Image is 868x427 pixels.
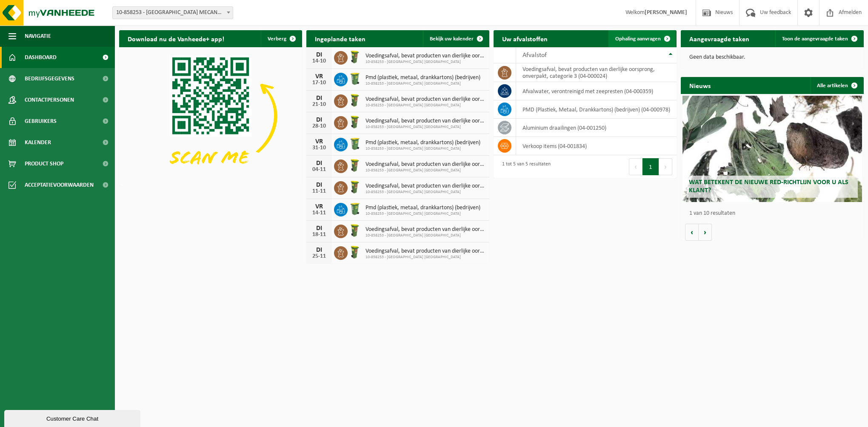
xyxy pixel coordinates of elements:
div: 11-11 [311,188,328,194]
span: 10-858253 - [GEOGRAPHIC_DATA] [GEOGRAPHIC_DATA] [365,190,485,195]
div: 31-10 [311,145,328,151]
h2: Download nu de Vanheede+ app! [119,30,233,47]
span: Dashboard [25,47,57,68]
div: 14-10 [311,58,328,64]
div: DI [311,225,328,232]
span: 10-858253 - [GEOGRAPHIC_DATA] [GEOGRAPHIC_DATA] [365,168,485,173]
span: Pmd (plastiek, metaal, drankkartons) (bedrijven) [365,139,480,146]
span: Acceptatievoorwaarden [25,174,94,196]
img: WB-0240-HPE-GN-50 [348,137,362,151]
span: 10-858253 - [GEOGRAPHIC_DATA] [GEOGRAPHIC_DATA] [365,81,480,86]
h2: Ingeplande taken [306,30,374,47]
div: VR [311,203,328,210]
span: Product Shop [25,153,63,174]
span: Voedingsafval, bevat producten van dierlijke oorsprong, onverpakt, categorie 3 [365,96,485,103]
td: voedingsafval, bevat producten van dierlijke oorsprong, onverpakt, categorie 3 (04-000024) [516,63,677,82]
div: 17-10 [311,80,328,86]
div: DI [311,95,328,102]
a: Ophaling aanvragen [608,30,676,47]
h2: Aangevraagde taken [681,30,758,47]
a: Toon de aangevraagde taken [775,30,863,47]
span: 10-858253 - PHOENIX MECANO NV - DEINZE [113,7,233,19]
div: VR [311,138,328,145]
img: WB-0240-HPE-GN-50 [348,71,362,86]
button: Vorige [685,224,699,241]
button: Volgende [699,224,712,241]
span: 10-858253 - [GEOGRAPHIC_DATA] [GEOGRAPHIC_DATA] [365,233,485,238]
img: WB-0060-HPE-GN-50 [348,158,362,173]
div: DI [311,247,328,253]
img: WB-0060-HPE-GN-50 [348,50,362,64]
span: 10-858253 - [GEOGRAPHIC_DATA] [GEOGRAPHIC_DATA] [365,255,485,260]
button: Verberg [261,30,301,47]
span: Verberg [268,36,286,42]
iframe: chat widget [4,408,142,427]
span: 10-858253 - [GEOGRAPHIC_DATA] [GEOGRAPHIC_DATA] [365,103,485,108]
div: VR [311,73,328,80]
h2: Uw afvalstoffen [494,30,556,47]
span: Pmd (plastiek, metaal, drankkartons) (bedrijven) [365,205,480,211]
button: Previous [629,158,642,175]
img: WB-0240-HPE-GN-50 [348,202,362,216]
span: Kalender [25,132,51,153]
td: verkoop items (04-001834) [516,137,677,155]
td: afvalwater, verontreinigd met zeepresten (04-000359) [516,82,677,100]
img: WB-0060-HPE-GN-50 [348,223,362,238]
div: 28-10 [311,123,328,129]
div: 18-11 [311,232,328,238]
span: 10-858253 - [GEOGRAPHIC_DATA] [GEOGRAPHIC_DATA] [365,60,485,65]
span: Contactpersonen [25,89,74,111]
span: Voedingsafval, bevat producten van dierlijke oorsprong, onverpakt, categorie 3 [365,183,485,190]
td: PMD (Plastiek, Metaal, Drankkartons) (bedrijven) (04-000978) [516,100,677,119]
p: 1 van 10 resultaten [689,211,859,216]
span: Voedingsafval, bevat producten van dierlijke oorsprong, onverpakt, categorie 3 [365,226,485,233]
span: 10-858253 - PHOENIX MECANO NV - DEINZE [112,6,233,19]
div: DI [311,51,328,58]
img: Download de VHEPlus App [119,47,302,185]
img: WB-0060-HPE-GN-50 [348,245,362,259]
img: WB-0060-HPE-GN-50 [348,180,362,194]
button: 1 [642,158,659,175]
div: 1 tot 5 van 5 resultaten [498,157,551,176]
div: DI [311,182,328,188]
td: aluminium draailingen (04-001250) [516,119,677,137]
div: 25-11 [311,253,328,259]
span: Gebruikers [25,111,57,132]
div: 21-10 [311,102,328,108]
p: Geen data beschikbaar. [689,54,855,60]
div: 04-11 [311,167,328,173]
span: 10-858253 - [GEOGRAPHIC_DATA] [GEOGRAPHIC_DATA] [365,146,480,151]
span: Voedingsafval, bevat producten van dierlijke oorsprong, onverpakt, categorie 3 [365,161,485,168]
span: Toon de aangevraagde taken [782,36,848,42]
span: Wat betekent de nieuwe RED-richtlijn voor u als klant? [689,179,848,194]
a: Alle artikelen [810,77,863,94]
span: Voedingsafval, bevat producten van dierlijke oorsprong, onverpakt, categorie 3 [365,53,485,60]
button: Next [659,158,672,175]
a: Bekijk uw kalender [423,30,488,47]
div: DI [311,117,328,123]
span: Navigatie [25,26,51,47]
span: Bedrijfsgegevens [25,68,74,89]
span: 10-858253 - [GEOGRAPHIC_DATA] [GEOGRAPHIC_DATA] [365,125,485,130]
span: Afvalstof [523,52,547,59]
h2: Nieuws [681,77,719,94]
span: Voedingsafval, bevat producten van dierlijke oorsprong, onverpakt, categorie 3 [365,118,485,125]
span: Voedingsafval, bevat producten van dierlijke oorsprong, onverpakt, categorie 3 [365,248,485,255]
div: DI [311,160,328,167]
span: Bekijk uw kalender [430,36,474,42]
strong: [PERSON_NAME] [645,9,687,16]
span: Pmd (plastiek, metaal, drankkartons) (bedrijven) [365,74,480,81]
span: 10-858253 - [GEOGRAPHIC_DATA] [GEOGRAPHIC_DATA] [365,211,480,216]
span: Ophaling aanvragen [615,36,661,42]
img: WB-0060-HPE-GN-50 [348,93,362,108]
a: Wat betekent de nieuwe RED-richtlijn voor u als klant? [682,96,862,202]
img: WB-0060-HPE-GN-50 [348,115,362,129]
div: 14-11 [311,210,328,216]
